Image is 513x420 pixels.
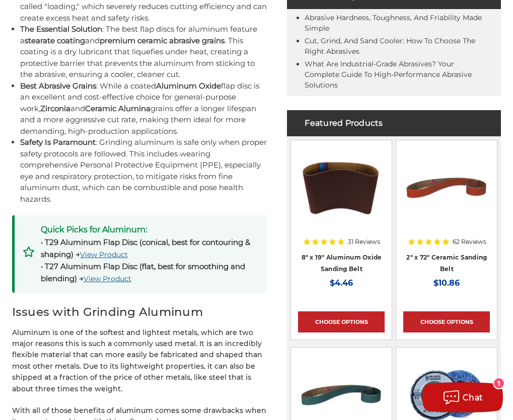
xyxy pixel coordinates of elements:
[20,24,267,80] li: : The best flap discs for aluminum feature a and . This coating is a dry lubricant that liquefies...
[305,13,482,33] a: Abrasive Hardness, Toughness, and Friability Made Simple
[298,147,385,228] img: aluminum oxide 8x19 sanding belt
[422,382,503,412] button: Chat
[25,36,85,45] b: stearate coating
[305,59,472,90] a: What Are Industrial-Grade Abrasives? Your Complete Guide to High-Performance Abrasive Solutions
[403,147,490,228] img: 2" x 72" Ceramic Pipe Sanding Belt
[41,237,250,283] span: • T29 Aluminum Flap Disc (conical, best for contouring & shaping) → • T27 Aluminum Flap Disc (fla...
[20,81,96,91] b: Best Abrasive Grains
[84,274,131,283] a: View Product
[85,104,151,113] b: Ceramic Alumina
[20,137,96,147] b: Safety Is Paramount
[41,223,259,236] strong: Quick Picks for Aluminum:
[298,147,385,261] a: aluminum oxide 8x19 sanding belt
[463,393,483,402] span: Chat
[20,80,267,137] li: : While a coated flap disc is an excellent and cost-effective choice for general-purpose work, an...
[12,327,267,394] p: Aluminum is one of the softest and lightest metals, which are two major reasons this is such a co...
[403,147,490,261] a: 2" x 72" Ceramic Pipe Sanding Belt
[100,36,225,45] b: premium ceramic abrasive grains
[406,254,487,273] a: 2" x 72" Ceramic Sanding Belt
[433,278,460,288] span: $10.86
[80,250,128,259] a: View Product
[156,81,221,91] b: Aluminum Oxide
[287,110,501,136] h4: Featured Products
[298,311,385,332] a: Choose Options
[305,36,475,56] a: Cut, Grind, and Sand Cooler: How to Choose the Right Abrasives
[40,104,70,113] b: Zirconia
[20,24,102,34] b: The Essential Solution
[302,254,382,273] a: 8" x 19" Aluminum Oxide Sanding Belt
[494,378,504,388] div: 1
[12,303,267,321] h2: Issues with Grinding Aluminum
[20,137,267,205] li: : Grinding aluminum is safe only when proper safety protocols are followed. This includes wearing...
[330,278,353,288] span: $4.46
[403,311,490,332] a: Choose Options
